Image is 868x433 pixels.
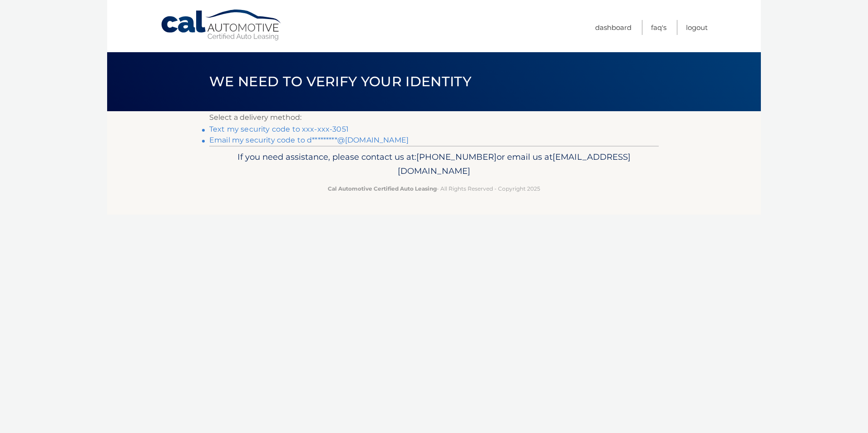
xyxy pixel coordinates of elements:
[209,136,409,144] a: Email my security code to d*********@[DOMAIN_NAME]
[209,73,471,90] span: We need to verify your identity
[215,184,653,193] p: - All Rights Reserved - Copyright 2025
[686,20,708,35] a: Logout
[209,125,349,133] a: Text my security code to xxx-xxx-3051
[595,20,631,35] a: Dashboard
[209,111,659,124] p: Select a delivery method:
[651,20,666,35] a: FAQ's
[328,185,437,192] strong: Cal Automotive Certified Auto Leasing
[215,150,653,179] p: If you need assistance, please contact us at: or email us at
[416,152,497,162] span: [PHONE_NUMBER]
[160,9,283,41] a: Cal Automotive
